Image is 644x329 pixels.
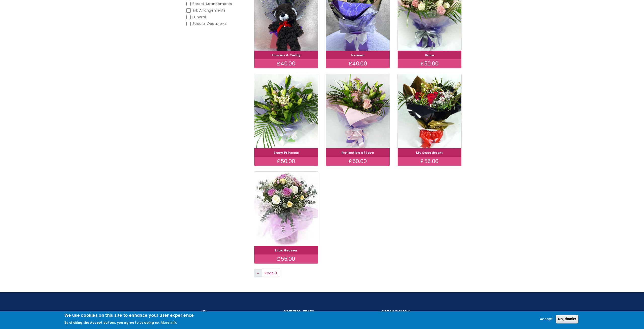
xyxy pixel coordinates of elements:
[326,74,390,148] img: Reflection of Love
[192,8,226,13] span: Silk Arrangements
[556,315,578,323] button: No, thanks
[271,53,301,57] a: Flowers & Teddy
[192,21,226,26] span: Special Occasions
[398,59,461,68] div: £50.00
[254,74,318,148] img: Snow Princess
[182,310,208,327] img: Home
[64,320,160,325] p: By clicking the Accept button, you agree to us doing so.
[283,309,361,318] h2: Opening Times
[192,15,206,20] span: Funeral
[538,316,555,322] button: Accept
[326,59,390,68] div: £40.00
[342,151,374,155] a: Reflection of Love
[257,271,259,276] span: ‹‹
[273,151,299,155] a: Snow Princess
[254,269,462,278] nav: Page navigation
[254,157,318,166] div: £50.00
[262,269,280,278] span: Page 3
[275,248,297,252] a: Lilac Heaven
[398,157,461,166] div: £55.00
[416,151,443,155] a: My Sweetheart
[425,53,434,57] a: Babe
[254,59,318,68] div: £40.00
[326,157,390,166] div: £50.00
[161,320,177,326] button: More info
[351,53,365,57] a: Heaven
[64,313,194,318] h2: We use cookies on this site to enhance your user experience
[254,172,318,246] img: Lilac Heaven
[398,74,461,148] img: My Sweetheart
[381,309,459,318] h2: Get in touch
[192,1,232,6] span: Basket Arrangements
[254,254,318,264] div: £55.00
